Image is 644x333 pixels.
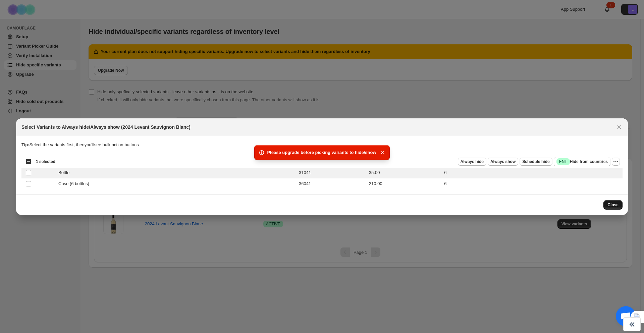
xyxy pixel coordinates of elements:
[367,167,442,178] td: 35.00
[36,159,55,164] span: 1 selected
[21,142,623,148] p: Select the variants first, then you'll see bulk action buttons
[616,306,636,326] div: Open chat
[488,158,518,166] button: Always show
[442,178,623,189] td: 6
[607,202,619,208] span: Close
[614,122,624,132] button: Close
[461,159,484,164] span: Always hide
[58,169,73,176] span: Bottle
[297,167,367,178] td: 31041
[603,200,623,210] button: Close
[442,167,623,178] td: 6
[458,158,486,166] button: Always hide
[21,142,30,147] strong: Tip:
[554,157,610,166] button: SuccessENTHide from countries
[522,159,549,164] span: Schedule hide
[559,159,567,164] span: ENT
[367,178,442,189] td: 210.00
[58,180,93,187] span: Case (6 bottles)
[520,158,552,166] button: Schedule hide
[490,159,516,164] span: Always show
[267,149,376,156] span: Please upgrade before picking variants to hide/show
[556,158,608,165] span: Hide from countries
[612,158,620,166] button: More actions
[297,178,367,189] td: 36041
[21,124,191,130] h2: Select Variants to Always hide/Always show (2024 Levant Sauvignon Blanc)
